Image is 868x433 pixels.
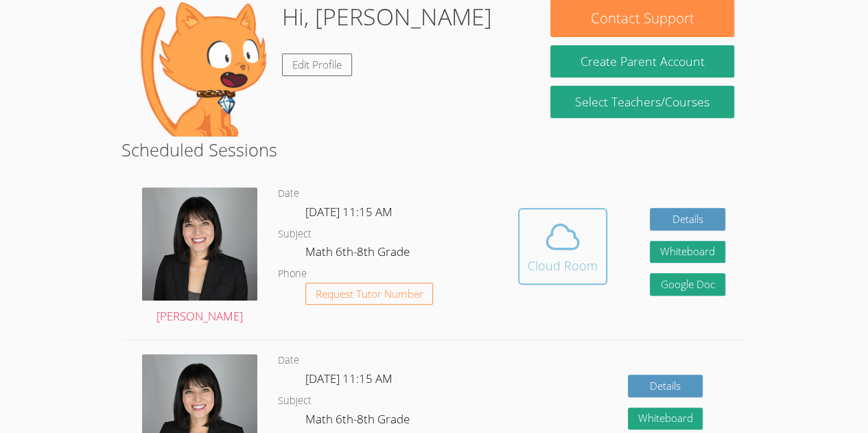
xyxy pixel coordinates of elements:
a: Details [650,208,725,231]
button: Request Tutor Number [305,283,434,305]
a: Details [628,375,703,397]
dt: Phone [278,266,307,283]
h2: Scheduled Sessions [121,137,747,163]
a: [PERSON_NAME] [142,187,257,327]
dt: Date [278,352,299,369]
span: Request Tutor Number [316,289,423,299]
dt: Subject [278,393,312,410]
a: Google Doc [650,273,725,296]
span: [DATE] 11:15 AM [305,371,392,386]
button: Whiteboard [628,408,703,430]
dt: Subject [278,226,312,243]
dd: Math 6th-8th Grade [305,410,412,433]
button: Cloud Room [518,208,607,285]
dt: Date [278,185,299,202]
span: [DATE] 11:15 AM [305,204,392,220]
a: Edit Profile [282,54,352,76]
div: Cloud Room [528,256,598,275]
button: Whiteboard [650,241,725,264]
button: Create Parent Account [550,45,734,78]
img: DSC_1773.jpeg [142,187,257,301]
dd: Math 6th-8th Grade [305,242,412,266]
a: Select Teachers/Courses [550,86,734,118]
